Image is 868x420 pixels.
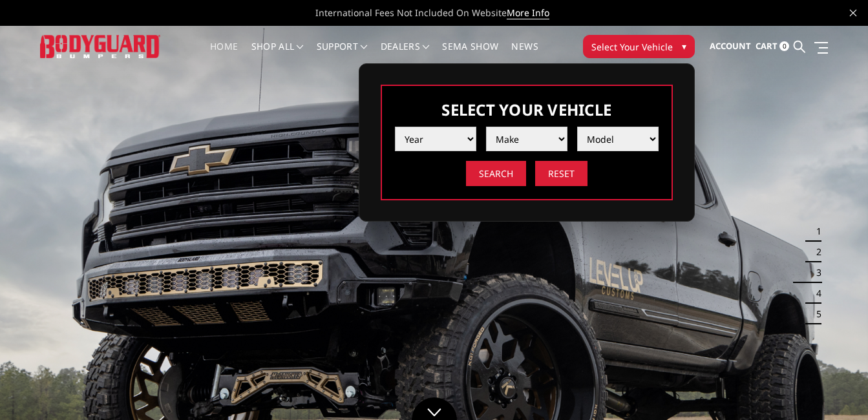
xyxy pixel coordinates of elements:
[756,29,789,64] a: Cart 0
[395,127,476,151] select: Please select the value from list.
[395,99,659,120] h3: Select Your Vehicle
[442,42,498,67] a: SEMA Show
[809,221,821,242] button: 1 of 5
[511,42,538,67] a: News
[710,40,751,52] span: Account
[779,41,789,51] span: 0
[809,283,821,304] button: 4 of 5
[251,42,304,67] a: shop all
[507,6,549,19] a: More Info
[809,262,821,283] button: 3 of 5
[317,42,368,67] a: Support
[466,161,526,186] input: Search
[710,29,751,64] a: Account
[809,242,821,262] button: 2 of 5
[381,42,430,67] a: Dealers
[535,161,587,186] input: Reset
[412,397,457,420] a: Click to Down
[210,42,238,67] a: Home
[591,40,673,54] span: Select Your Vehicle
[682,39,686,53] span: ▾
[583,35,695,58] button: Select Your Vehicle
[40,35,161,59] img: BODYGUARD BUMPERS
[756,40,778,52] span: Cart
[809,304,821,324] button: 5 of 5
[486,127,567,151] select: Please select the value from list.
